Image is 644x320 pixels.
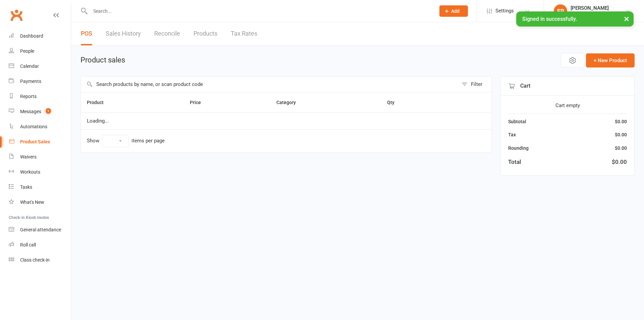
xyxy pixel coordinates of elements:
[9,104,71,119] a: Messages 1
[80,56,125,64] h1: Product sales
[20,227,61,232] div: General attendance
[508,118,526,125] div: Subtotal
[9,149,71,165] a: Waivers
[20,109,41,114] div: Messages
[9,44,71,59] a: People
[154,22,180,45] a: Reconcile
[471,80,482,88] div: Filter
[554,4,567,18] div: EP
[20,169,40,175] div: Workouts
[20,94,37,99] div: Reports
[9,119,71,134] a: Automations
[106,22,141,45] a: Sales History
[20,199,44,205] div: What's New
[612,157,627,167] div: $0.00
[276,100,303,105] span: Category
[522,16,577,22] span: Signed in successfully.
[615,118,627,125] div: $0.00
[458,77,491,92] button: Filter
[9,165,71,180] a: Workouts
[81,77,458,92] input: Search products by name, or scan product code
[387,98,402,106] button: Qty
[87,135,165,147] div: Show
[194,22,217,45] a: Products
[571,5,612,11] div: [PERSON_NAME]
[81,22,92,45] a: POS
[9,253,71,268] a: Class kiosk mode
[20,63,39,69] div: Calendar
[495,3,514,18] span: Settings
[451,8,460,14] span: Add
[9,195,71,210] a: What's New
[9,237,71,253] a: Roll call
[81,112,491,129] td: Loading...
[615,144,627,152] div: $0.00
[9,134,71,149] a: Product Sales
[131,138,165,144] div: items per page
[621,11,633,26] button: ×
[87,100,111,105] span: Product
[20,139,50,144] div: Product Sales
[508,131,516,138] div: Tax
[9,29,71,44] a: Dashboard
[615,131,627,138] div: $0.00
[9,180,71,195] a: Tasks
[8,7,25,24] a: Clubworx
[9,74,71,89] a: Payments
[508,157,521,167] div: Total
[586,53,635,67] button: + New Product
[87,98,111,106] button: Product
[20,184,32,190] div: Tasks
[231,22,257,45] a: Tax Rates
[20,257,50,263] div: Class check-in
[46,108,51,114] span: 1
[190,98,208,106] button: Price
[571,11,612,17] div: B Transformed Gym
[20,242,36,247] div: Roll call
[501,77,634,96] div: Cart
[20,154,37,159] div: Waivers
[508,144,529,152] div: Rounding
[20,124,47,129] div: Automations
[276,98,303,106] button: Category
[20,33,43,39] div: Dashboard
[508,101,627,109] div: Cart empty
[20,79,41,84] div: Payments
[9,59,71,74] a: Calendar
[387,100,402,105] span: Qty
[9,222,71,237] a: General attendance kiosk mode
[190,100,208,105] span: Price
[88,6,431,16] input: Search...
[9,89,71,104] a: Reports
[439,5,468,17] button: Add
[20,48,34,54] div: People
